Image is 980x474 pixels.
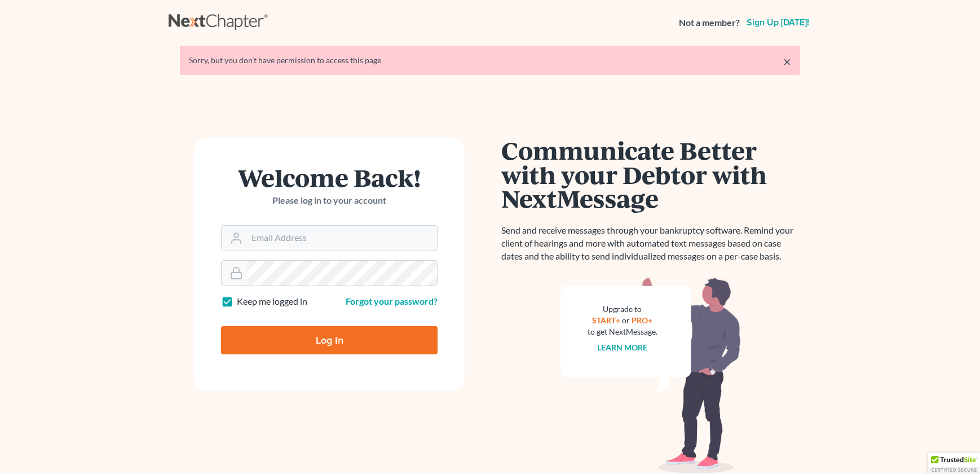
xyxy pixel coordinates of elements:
[598,343,648,352] a: Learn more
[189,55,791,66] div: Sorry, but you don't have permission to access this page
[501,138,800,210] h1: Communicate Better with your Debtor with NextMessage
[588,326,657,337] div: to get NextMessage.
[928,453,980,474] div: TrustedSite Certified
[221,194,438,207] p: Please log in to your account
[221,326,438,354] input: Log In
[623,315,630,325] span: or
[744,18,811,27] a: Sign up [DATE]!
[501,224,800,263] p: Send and receive messages through your bankruptcy software. Remind your client of hearings and mo...
[632,315,653,325] a: PRO+
[783,55,791,68] a: ×
[237,295,307,308] label: Keep me logged in
[588,304,657,315] div: Upgrade to
[346,296,438,306] a: Forgot your password?
[679,16,740,29] strong: Not a member?
[247,226,437,251] input: Email Address
[593,315,621,325] a: START+
[221,165,438,190] h1: Welcome Back!
[560,276,741,474] img: nextmessage_bg-59042aed3d76b12b5cd301f8e5b87938c9018125f34e5fa2b7a6b67550977c72.svg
